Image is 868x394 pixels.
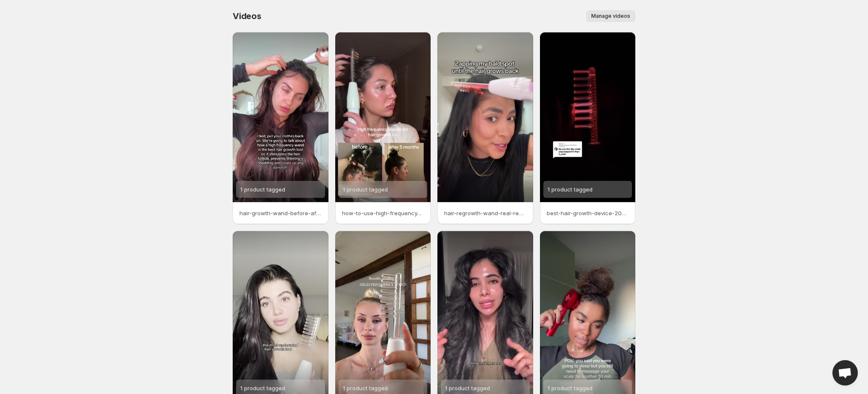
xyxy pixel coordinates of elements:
span: 1 product tagged [240,385,285,391]
p: hair-growth-wand-before-after-revivroot [239,209,322,217]
span: Videos [233,11,262,21]
span: 1 product tagged [548,186,593,193]
span: Manage videos [591,13,630,19]
span: 1 product tagged [445,385,490,391]
span: 1 product tagged [343,385,388,391]
a: Open chat [832,360,858,386]
span: 1 product tagged [343,186,388,193]
p: best-hair-growth-device-2025-revivroot [547,209,629,217]
button: Manage videos [586,10,635,22]
p: how-to-use-high-frequency-wand-revivroot [342,209,424,217]
p: hair-regrowth-wand-real-results-revivroot [444,209,526,217]
span: 1 product tagged [240,186,285,193]
span: 1 product tagged [548,385,593,391]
